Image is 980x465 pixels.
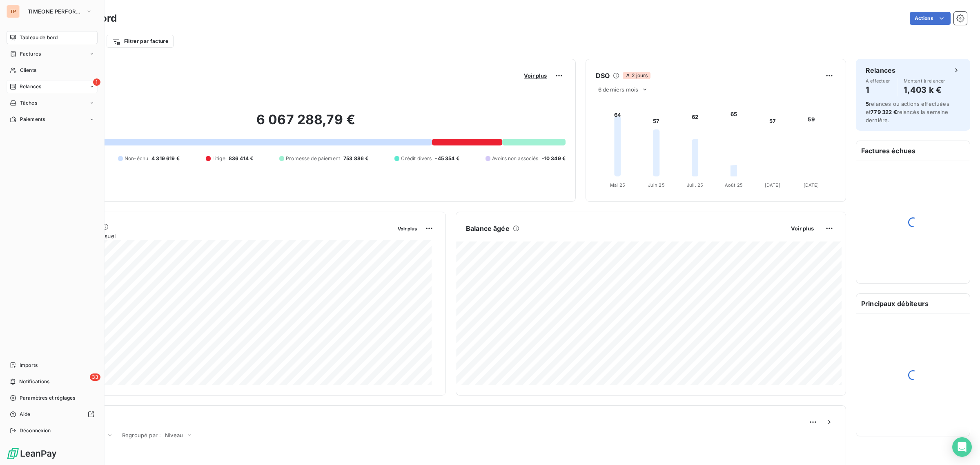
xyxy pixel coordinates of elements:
[20,394,75,402] span: Paramètres et réglages
[598,86,638,93] span: 6 derniers mois
[20,50,41,58] span: Factures
[20,427,51,434] span: Déconnexion
[856,294,970,313] h6: Principaux débiteurs
[596,71,610,80] h6: DSO
[521,72,549,79] button: Voir plus
[871,109,897,115] span: 779 322 €
[343,155,368,162] span: 753 886 €
[524,72,547,79] span: Voir plus
[20,34,58,41] span: Tableau de bord
[46,232,392,240] span: Chiffre d'affaires mensuel
[856,141,970,161] h6: Factures échues
[866,65,895,75] h6: Relances
[687,182,703,188] tspan: Juil. 25
[19,378,49,385] span: Notifications
[765,182,780,188] tspan: [DATE]
[20,411,31,418] span: Aide
[151,155,180,162] span: 4 319 619 €
[791,225,814,232] span: Voir plus
[904,83,945,96] h4: 1,403 k €
[610,182,625,188] tspan: Mai 25
[866,83,890,96] h4: 1
[7,5,20,18] div: TP
[229,155,253,162] span: 836 414 €
[804,182,819,188] tspan: [DATE]
[904,78,945,83] span: Montant à relancer
[623,72,650,79] span: 2 jours
[165,432,183,438] span: Niveau
[125,155,148,162] span: Non-échu
[122,432,161,438] span: Regroupé par :
[466,224,510,233] h6: Balance âgée
[401,155,432,162] span: Crédit divers
[7,447,57,460] img: Logo LeanPay
[212,155,225,162] span: Litige
[20,116,45,123] span: Paiements
[952,437,972,457] div: Open Intercom Messenger
[20,67,36,74] span: Clients
[866,101,949,123] span: relances ou actions effectuées et relancés la semaine dernière.
[20,83,41,90] span: Relances
[46,112,566,136] h2: 6 067 288,79 €
[542,155,566,162] span: -10 349 €
[492,155,539,162] span: Avoirs non associés
[28,8,82,15] span: TIMEONE PERFORMANCE
[435,155,459,162] span: -45 354 €
[788,225,816,232] button: Voir plus
[20,99,37,107] span: Tâches
[93,78,100,86] span: 1
[866,101,869,107] span: 5
[107,35,174,48] button: Filtrer par facture
[725,182,743,188] tspan: Août 25
[395,225,419,232] button: Voir plus
[90,373,100,381] span: 33
[910,12,951,25] button: Actions
[398,226,417,232] span: Voir plus
[648,182,665,188] tspan: Juin 25
[20,362,38,369] span: Imports
[866,78,890,83] span: À effectuer
[286,155,340,162] span: Promesse de paiement
[7,408,98,421] a: Aide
